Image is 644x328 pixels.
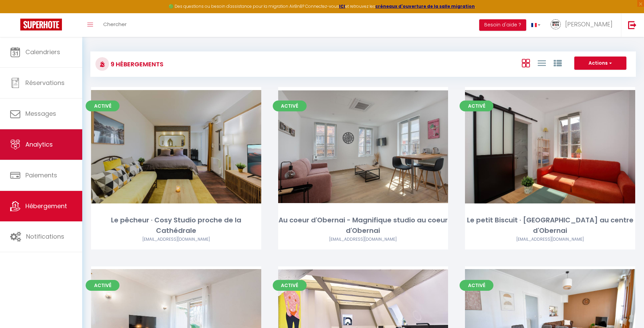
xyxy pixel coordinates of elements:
a: Chercher [98,13,132,37]
a: créneaux d'ouverture de la salle migration [375,3,475,9]
span: Activé [460,101,493,111]
span: Calendriers [25,48,60,56]
button: Besoin d'aide ? [479,19,526,31]
div: Au coeur d'Obernai - Magnifique studio au coeur d'Obernai [278,215,448,236]
a: ICI [339,3,345,9]
span: Chercher [103,21,127,28]
a: Vue par Groupe [554,57,562,68]
div: Airbnb [465,236,635,243]
span: [PERSON_NAME] [565,20,613,28]
span: Hébergement [25,202,67,210]
button: Actions [574,57,626,70]
span: Analytics [25,140,53,149]
h3: 9 Hébergements [109,57,163,72]
button: Ouvrir le widget de chat LiveChat [5,3,26,23]
a: ... [PERSON_NAME] [546,13,621,37]
div: Airbnb [91,236,261,243]
div: Le pêcheur · Cosy Studio proche de la Cathédrale [91,215,261,236]
span: Réservations [25,79,65,87]
div: Airbnb [278,236,448,243]
span: Notifications [26,232,64,241]
img: logout [628,21,637,29]
a: Vue en Box [522,57,530,68]
img: Super Booking [20,19,62,30]
span: Messages [25,109,56,118]
span: Activé [273,101,307,111]
div: Le petit Biscuit · [GEOGRAPHIC_DATA] au centre d'Obernai [465,215,635,236]
span: Activé [460,280,493,291]
img: ... [551,19,561,29]
span: Activé [86,280,119,291]
span: Paiements [25,171,57,179]
a: Vue en Liste [538,57,546,68]
span: Activé [86,101,119,111]
span: Activé [273,280,307,291]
